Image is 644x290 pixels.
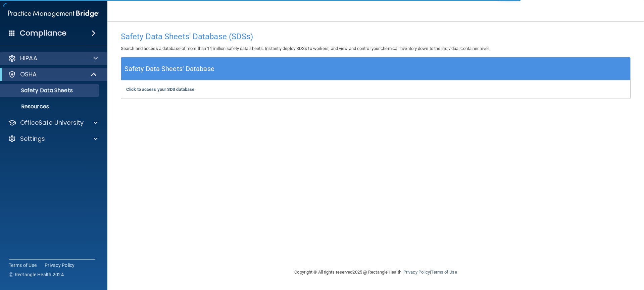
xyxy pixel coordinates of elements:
p: Search and access a database of more than 14 million safety data sheets. Instantly deploy SDSs to... [121,45,631,53]
a: OfficeSafe University [8,119,98,127]
h4: Safety Data Sheets' Database (SDSs) [121,32,631,41]
p: HIPAA [20,54,37,62]
a: Privacy Policy [45,262,75,269]
div: Copyright © All rights reserved 2025 @ Rectangle Health | | [253,262,498,283]
a: Privacy Policy [403,270,430,275]
span: Ⓒ Rectangle Health 2024 [9,271,64,278]
img: PMB logo [8,7,99,20]
p: OSHA [20,70,37,78]
a: Terms of Use [431,270,457,275]
a: OSHA [8,70,97,78]
h5: Safety Data Sheets' Database [125,63,214,75]
a: Settings [8,135,98,143]
a: Click to access your SDS database [126,87,194,92]
p: Resources [4,103,96,110]
h4: Compliance [20,28,66,38]
p: OfficeSafe University [20,119,84,127]
p: Settings [20,135,45,143]
a: Terms of Use [9,262,37,269]
a: HIPAA [8,54,98,62]
p: Safety Data Sheets [4,87,96,94]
